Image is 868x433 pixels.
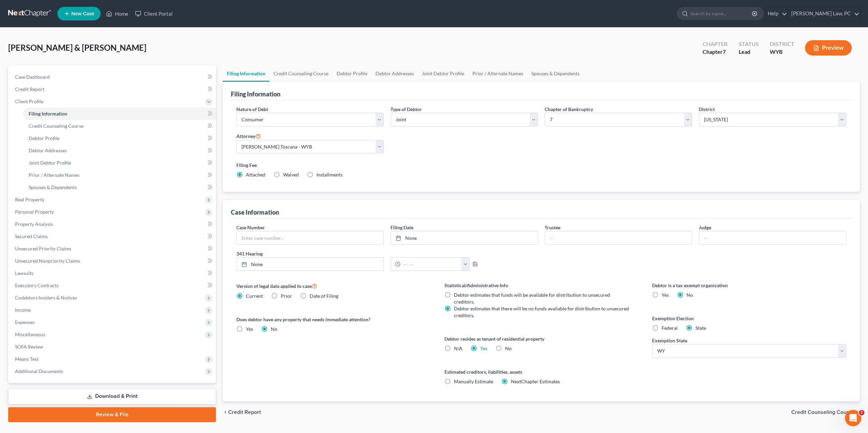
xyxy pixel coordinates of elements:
span: Miscellaneous [15,331,45,337]
label: Debtor resides as tenant of residential property [444,335,638,342]
span: 2 [859,410,864,415]
a: Help [764,7,787,20]
a: Credit Counseling Course [269,65,333,82]
label: Nature of Debt [236,106,268,113]
span: Waived [283,172,299,177]
a: Joint Debtor Profile [23,157,216,169]
span: No [271,326,277,332]
a: Executory Contracts [10,279,216,292]
span: Debtor Addresses [29,148,67,153]
a: Unsecured Priority Claims [10,243,216,255]
a: Debtor Profile [23,132,216,144]
a: Prior / Alternate Names [468,65,527,82]
div: District [769,40,794,48]
div: Status [738,40,759,48]
span: Date of Filing [310,293,338,299]
label: Statistical/Administrative Info [444,282,638,289]
a: Client Portal [132,7,176,20]
label: Does debtor have any property that needs immediate attention? [236,316,430,323]
label: Exemption Election [652,315,846,322]
span: Secured Claims [15,233,48,239]
span: Joint Debtor Profile [29,160,71,166]
span: Prior / Alternate Names [29,172,79,178]
a: Home [103,7,132,20]
input: Enter case number... [237,231,383,244]
span: Debtor estimates that there will be no funds available for distribution to unsecured creditors. [454,306,629,318]
span: State [695,325,706,331]
span: Installments [317,172,342,177]
span: Real Property [15,197,44,202]
label: Attorney [236,132,261,140]
a: Debtor Addresses [23,144,216,157]
a: Credit Report [10,83,216,95]
span: 7 [723,48,726,55]
div: Chapter [703,40,727,48]
span: Codebtors Insiders & Notices [15,295,77,300]
a: [PERSON_NAME] Law, PC [788,7,859,20]
span: Executory Contracts [15,282,59,288]
span: Debtor estimates that funds will be available for distribution to unsecured creditors. [454,292,610,305]
a: Debtor Addresses [371,65,418,82]
span: No [687,292,693,298]
span: Credit Report [228,409,261,415]
span: Additional Documents [15,368,63,374]
span: Property Analysis [15,221,53,227]
span: Unsecured Priority Claims [15,246,71,251]
a: Yes [480,345,487,351]
i: chevron_left [223,409,228,415]
a: Joint Debtor Profile [418,65,468,82]
label: District [699,106,715,113]
a: Spouses & Dependents [527,65,584,82]
span: Attached [246,172,265,177]
label: Filing Fee [236,161,846,169]
label: Judge [699,224,711,231]
div: Chapter [703,48,727,56]
span: Income [15,307,31,313]
span: Debtor Profile [29,135,59,141]
span: Filing Information [29,111,67,117]
button: Preview [805,40,852,56]
a: Property Analysis [10,218,216,230]
span: Credit Report [15,86,44,92]
i: chevron_right [854,409,860,415]
span: Spouses & Dependents [29,184,77,190]
a: Spouses & Dependents [23,181,216,194]
span: N/A [454,345,462,351]
span: Current [246,293,263,299]
a: Debtor Profile [333,65,371,82]
a: SOFA Review [10,341,216,353]
div: Filing Information [231,90,280,98]
span: NextChapter Estimates [511,378,560,384]
a: Unsecured Nonpriority Claims [10,255,216,267]
span: Federal [662,325,678,331]
label: Version of legal data applied to case [236,282,430,290]
a: Lawsuits [10,267,216,279]
span: SOFA Review [15,344,43,350]
span: Yes [662,292,669,298]
span: Manually Estimate [454,378,493,384]
label: Debtor is a tax exempt organization [652,282,846,289]
a: Prior / Alternate Names [23,169,216,181]
span: Prior [281,293,292,299]
label: Chapter of Bankruptcy [545,106,593,113]
a: Filing Information [223,65,269,82]
span: No [505,345,511,351]
a: Credit Counseling Course [23,120,216,132]
a: None [237,258,383,270]
div: WYB [769,48,794,56]
button: chevron_left Credit Report [223,409,261,415]
input: -- [545,231,692,244]
a: Filing Information [23,108,216,120]
span: New Case [71,11,94,16]
label: Filing Date [391,224,413,231]
input: -- : -- [400,258,461,270]
span: Lawsuits [15,270,33,276]
a: Review & File [8,407,216,422]
span: Unsecured Nonpriority Claims [15,258,80,264]
label: Exemption State [652,337,687,344]
span: Case Dashboard [15,74,50,80]
span: [PERSON_NAME] & [PERSON_NAME] [8,43,146,52]
span: Credit Counseling Course [791,409,854,415]
button: Credit Counseling Course chevron_right [791,409,860,415]
input: -- [699,231,846,244]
